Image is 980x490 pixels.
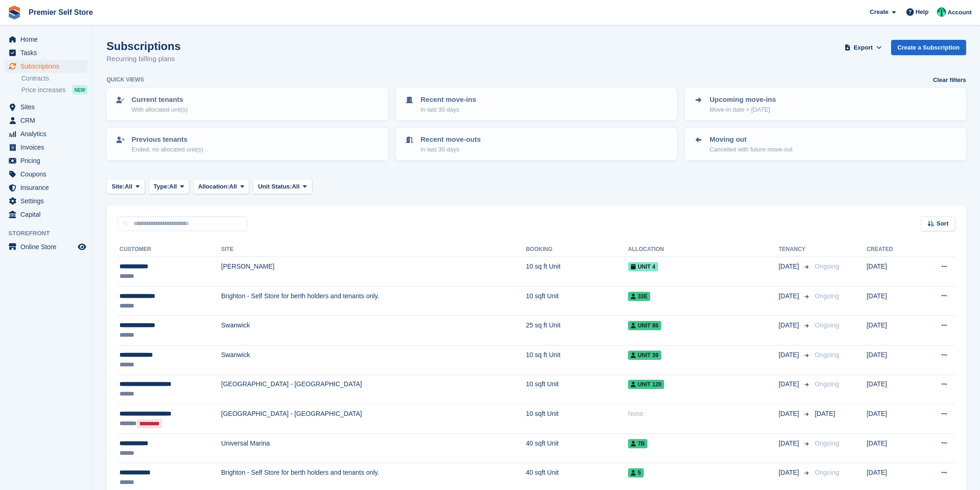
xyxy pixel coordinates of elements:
[20,141,76,154] span: Invoices
[867,257,917,287] td: [DATE]
[20,240,76,253] span: Online Store
[21,74,88,83] a: Contracts
[107,54,181,64] p: Recurring billing plans
[628,351,661,360] span: Unit 39
[5,46,88,59] a: menu
[421,145,481,154] p: In last 30 days
[628,439,647,448] span: 7b
[815,292,839,300] span: Ongoing
[229,182,237,191] span: All
[779,439,801,448] span: [DATE]
[221,286,526,316] td: Brighton - Self Store for berth holders and tenants only.
[779,320,801,330] span: [DATE]
[132,134,203,145] p: Previous tenants
[867,345,917,375] td: [DATE]
[72,85,88,94] div: NEW
[21,86,66,94] span: Price increases
[5,33,88,46] a: menu
[815,410,835,417] span: [DATE]
[685,89,965,119] a: Upcoming move-ins Move-in date > [DATE]
[870,7,888,17] span: Create
[779,262,801,271] span: [DATE]
[154,182,170,191] span: Type:
[710,145,792,154] p: Cancelled with future move-out
[5,141,88,154] a: menu
[815,440,839,447] span: Ongoing
[628,242,779,257] th: Allocation
[779,291,801,301] span: [DATE]
[125,182,132,191] span: All
[867,433,917,463] td: [DATE]
[132,145,203,154] p: Ended, no allocated unit(s)
[867,286,917,316] td: [DATE]
[628,380,664,389] span: Unit 120
[8,229,92,238] span: Storefront
[628,468,644,477] span: 5
[193,179,250,194] button: Allocation: All
[710,134,792,145] p: Moving out
[5,240,88,253] a: menu
[526,257,628,287] td: 10 sq ft Unit
[221,433,526,463] td: Universal Marina
[867,316,917,346] td: [DATE]
[253,179,312,194] button: Unit Status: All
[221,404,526,434] td: [GEOGRAPHIC_DATA] - [GEOGRAPHIC_DATA]
[867,404,917,434] td: [DATE]
[7,6,21,19] img: stora-icon-8386f47178a22dfd0bd8f6a31ec36ba5ce8667c1dd55bd0f319d3a0aa187defe.svg
[20,101,76,113] span: Sites
[421,134,481,145] p: Recent move-outs
[628,321,661,330] span: Unit 86
[20,208,76,221] span: Capital
[107,75,144,84] h6: Quick views
[20,181,76,194] span: Insurance
[107,179,145,194] button: Site: All
[421,105,476,114] p: In last 30 days
[685,129,965,159] a: Moving out Cancelled with future move-out
[937,7,946,17] img: Peter Pring
[779,409,801,419] span: [DATE]
[221,257,526,287] td: [PERSON_NAME]
[854,43,873,52] span: Export
[5,181,88,194] a: menu
[526,286,628,316] td: 10 sqft Unit
[20,168,76,181] span: Coupons
[5,208,88,221] a: menu
[5,168,88,181] a: menu
[628,292,650,301] span: 33E
[867,242,917,257] th: Created
[710,105,776,114] p: Move-in date > [DATE]
[936,219,949,228] span: Sort
[107,89,387,119] a: Current tenants With allocated unit(s)
[5,60,88,73] a: menu
[526,375,628,404] td: 10 sqft Unit
[867,375,917,404] td: [DATE]
[221,375,526,404] td: [GEOGRAPHIC_DATA] - [GEOGRAPHIC_DATA]
[948,8,972,17] span: Account
[5,114,88,127] a: menu
[5,195,88,207] a: menu
[112,182,125,191] span: Site:
[779,468,801,477] span: [DATE]
[5,101,88,113] a: menu
[221,242,526,257] th: Site
[149,179,189,194] button: Type: All
[779,242,811,257] th: Tenancy
[815,351,839,358] span: Ongoing
[118,242,221,257] th: Customer
[526,316,628,346] td: 25 sq ft Unit
[815,263,839,270] span: Ongoing
[815,321,839,329] span: Ongoing
[891,40,966,55] a: Create a Subscription
[526,433,628,463] td: 40 sqft Unit
[76,241,88,252] a: Preview store
[258,182,292,191] span: Unit Status:
[20,33,76,46] span: Home
[779,350,801,360] span: [DATE]
[779,379,801,389] span: [DATE]
[107,40,181,52] h1: Subscriptions
[20,154,76,167] span: Pricing
[221,345,526,375] td: Swanwick
[815,380,839,388] span: Ongoing
[107,129,387,159] a: Previous tenants Ended, no allocated unit(s)
[628,262,658,271] span: Unit 4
